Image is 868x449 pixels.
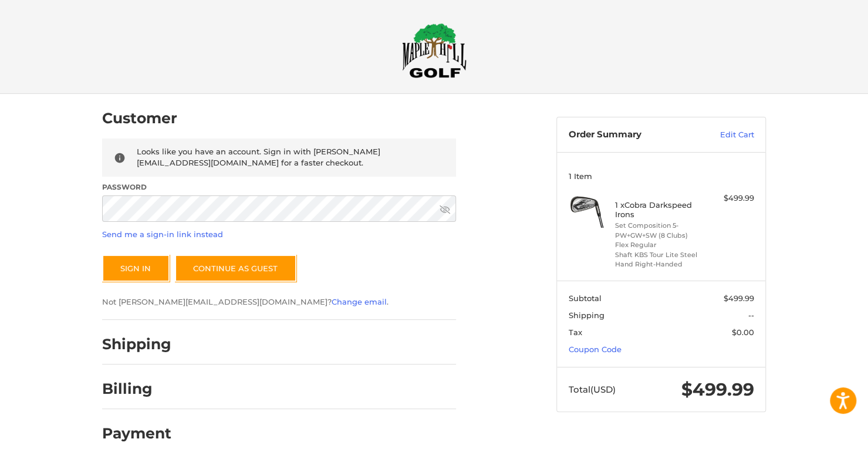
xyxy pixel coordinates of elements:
label: Password [102,182,456,193]
span: -- [748,310,754,320]
img: Maple Hill Golf [402,23,467,78]
h4: 1 x Cobra Darkspeed Irons [615,200,705,220]
span: Total (USD) [569,384,616,395]
span: Shipping [569,310,604,320]
li: Flex Regular [615,240,705,250]
span: Tax [569,328,582,337]
h2: Payment [102,424,171,443]
a: Continue as guest [175,255,296,282]
span: $499.99 [681,379,754,400]
a: Edit Cart [695,129,754,141]
h2: Shipping [102,335,171,353]
a: Send me a sign-in link instead [102,229,223,239]
button: Sign In [102,255,170,282]
li: Hand Right-Handed [615,259,705,269]
h3: Order Summary [569,129,695,141]
span: Looks like you have an account. Sign in with [PERSON_NAME][EMAIL_ADDRESS][DOMAIN_NAME] for a fast... [137,147,380,168]
h3: 1 Item [569,171,754,181]
p: Not [PERSON_NAME][EMAIL_ADDRESS][DOMAIN_NAME]? . [102,296,456,308]
span: $0.00 [732,328,754,337]
li: Set Composition 5-PW+GW+SW (8 Clubs) [615,221,705,240]
span: Subtotal [569,293,602,303]
a: Coupon Code [569,345,622,354]
h2: Customer [102,109,177,127]
div: $499.99 [708,193,754,204]
li: Shaft KBS Tour Lite Steel [615,250,705,260]
a: Change email [332,297,387,306]
h2: Billing [102,380,171,398]
span: $499.99 [724,293,754,303]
